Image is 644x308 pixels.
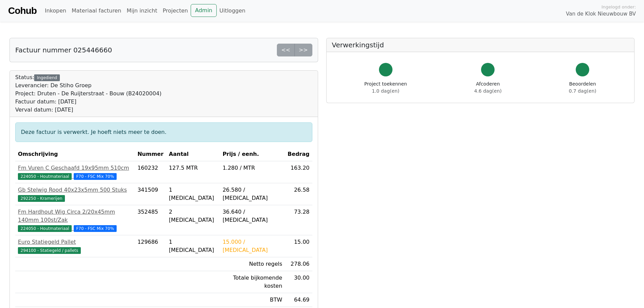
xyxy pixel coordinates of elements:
td: 352485 [135,205,166,235]
div: Verval datum: [DATE] [15,106,162,114]
div: Project: Druten - De Ruijterstraat - Bouw (B24020004) [15,90,162,98]
a: Fm Vuren C Geschaafd 19x95mm 510cm224050 - Houtmateriaal F70 - FSC Mix 70% [18,164,132,180]
th: Nummer [135,147,166,161]
td: Totale bijkomende kosten [220,271,285,293]
span: F70 - FSC Mix 70% [74,173,117,180]
div: Beoordelen [569,80,596,95]
td: 26.58 [285,183,312,205]
a: Fm Hardhout Wig Circa 2/20x45mm 140mm 100st/Zak224050 - Houtmateriaal F70 - FSC Mix 70% [18,208,132,232]
td: Netto regels [220,257,285,271]
span: 4.6 dag(en) [474,88,502,94]
span: F70 - FSC Mix 70% [74,225,117,232]
td: 160232 [135,161,166,183]
a: Euro Statiegeld Pallet294100 - Statiegeld / pallets [18,238,132,254]
td: BTW [220,293,285,307]
span: 224050 - Houtmateriaal [18,225,72,232]
a: Materiaal facturen [69,4,124,18]
div: Leverancier: De Stiho Groep [15,81,162,90]
span: Ingelogd onder: [601,4,636,10]
div: Fm Hardhout Wig Circa 2/20x45mm 140mm 100st/Zak [18,208,132,224]
span: 224050 - Houtmateriaal [18,173,72,180]
th: Bedrag [285,147,312,161]
h5: Verwerkingstijd [332,41,629,49]
div: 127.5 MTR [169,164,217,172]
td: 163.20 [285,161,312,183]
td: 30.00 [285,271,312,293]
div: 2 [MEDICAL_DATA] [169,208,217,224]
h5: Factuur nummer 025446660 [15,46,112,54]
td: 129686 [135,235,166,257]
div: Euro Statiegeld Pallet [18,238,132,246]
a: Admin [191,4,217,17]
div: Factuur datum: [DATE] [15,98,162,106]
a: Inkopen [42,4,69,18]
td: 278.06 [285,257,312,271]
div: 15.000 / [MEDICAL_DATA] [222,238,282,254]
div: Deze factuur is verwerkt. Je hoeft niets meer te doen. [15,122,312,142]
td: 341509 [135,183,166,205]
span: 1.0 dag(en) [372,88,399,94]
span: 0.7 dag(en) [569,88,596,94]
td: 73.28 [285,205,312,235]
th: Omschrijving [15,147,135,161]
a: Mijn inzicht [124,4,160,18]
span: Van de Klok Nieuwbouw BV [566,10,636,18]
a: Cohub [8,3,37,19]
div: 26.580 / [MEDICAL_DATA] [222,186,282,202]
th: Aantal [166,147,220,161]
td: 64.69 [285,293,312,307]
div: Project toekennen [364,80,407,95]
div: 36.640 / [MEDICAL_DATA] [222,208,282,224]
a: Projecten [160,4,191,18]
a: Uitloggen [217,4,248,18]
div: 1.280 / MTR [222,164,282,172]
div: Afcoderen [474,80,502,95]
div: Fm Vuren C Geschaafd 19x95mm 510cm [18,164,132,172]
div: 1 [MEDICAL_DATA] [169,238,217,254]
a: Gb Stelwig Rood 40x23x5mm 500 Stuks292250 - Kramerijen [18,186,132,202]
th: Prijs / eenh. [220,147,285,161]
span: 294100 - Statiegeld / pallets [18,247,81,254]
div: Status: [15,73,162,114]
div: Gb Stelwig Rood 40x23x5mm 500 Stuks [18,186,132,194]
div: 1 [MEDICAL_DATA] [169,186,217,202]
div: Ingediend [34,74,59,81]
td: 15.00 [285,235,312,257]
span: 292250 - Kramerijen [18,195,65,202]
